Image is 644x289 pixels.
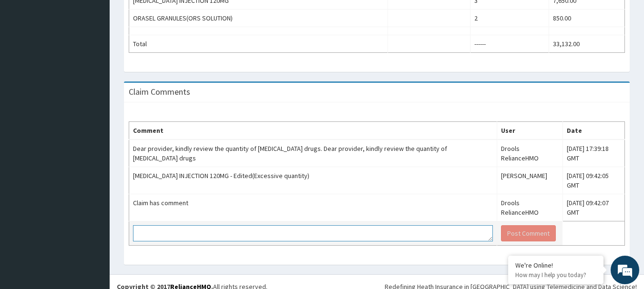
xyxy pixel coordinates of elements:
[156,5,179,28] div: Minimize live chat window
[470,35,549,53] td: ------
[129,88,190,96] h3: Claim Comments
[129,122,497,140] th: Comment
[18,48,39,71] img: d_794563401_company_1708531726252_794563401
[497,122,563,140] th: User
[470,10,549,27] td: 2
[129,140,497,167] td: Dear provider, kindly review the quantity of [MEDICAL_DATA] drugs. Dear provider, kindly review t...
[562,167,624,194] td: [DATE] 09:42:05 GMT
[5,190,182,223] textarea: Type your message and hit 'Enter'
[55,85,132,181] span: We're online!
[562,194,624,221] td: [DATE] 09:42:07 GMT
[129,10,388,27] td: ORASEL GRANULES(ORS SOLUTION)
[497,194,563,221] td: Drools RelianceHMO
[497,140,563,167] td: Drools RelianceHMO
[129,167,497,194] td: [MEDICAL_DATA] INJECTION 120MG - Edited(Excessive quantity)
[515,271,596,279] p: How may I help you today?
[129,35,388,53] td: Total
[501,225,556,241] button: Post Comment
[515,261,596,269] div: We're Online!
[562,122,624,140] th: Date
[50,53,160,66] div: Chat with us now
[549,35,625,53] td: 33,132.00
[562,140,624,167] td: [DATE] 17:39:18 GMT
[129,194,497,221] td: Claim has comment
[549,10,625,27] td: 850.00
[497,167,563,194] td: [PERSON_NAME]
